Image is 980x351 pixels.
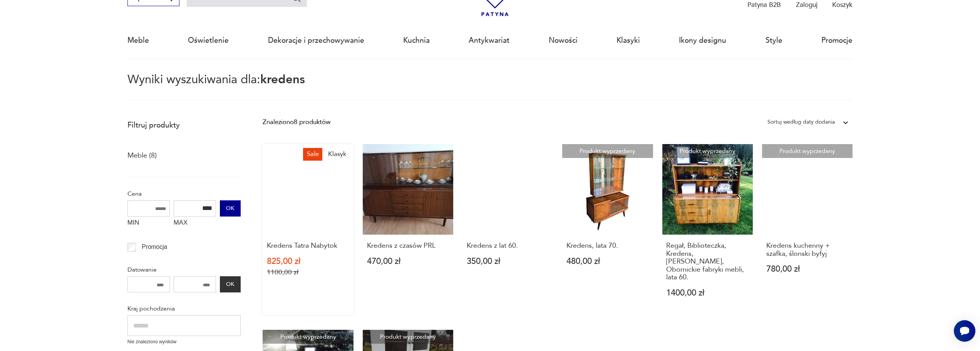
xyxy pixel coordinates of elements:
[127,217,170,231] label: MIN
[267,242,349,250] h3: Kredens Tatra Nabytok
[462,144,553,315] a: Kredens z lat 60.Kredens z lat 60.350,00 zł
[403,23,430,58] a: Kuchnia
[562,144,653,315] a: Produkt wyprzedanyKredens, lata 70.Kredens, lata 70.480,00 zł
[566,257,649,265] p: 480,00 zł
[796,0,818,9] p: Zaloguj
[367,257,449,265] p: 470,00 zł
[260,71,305,87] span: kredens
[666,242,749,281] h3: Regał, Biblioteczka, Kredens, [PERSON_NAME], Obornickie fabryki mebli, lata 60.
[127,120,241,130] p: Filtruj produkty
[616,23,640,58] a: Klasyki
[467,242,549,250] h3: Kredens z lat 60.
[367,242,449,250] h3: Kredens z czasów PRL
[469,23,509,58] a: Antykwariat
[766,23,782,58] a: Style
[188,23,229,58] a: Oświetlenie
[263,144,353,315] a: SaleKlasykKredens Tatra NabytokKredens Tatra Nabytok825,00 zł1100,00 zł
[267,257,349,265] p: 825,00 zł
[174,217,216,231] label: MAX
[127,23,149,58] a: Meble
[566,242,649,250] h3: Kredens, lata 70.
[142,242,167,252] p: Promocja
[954,320,975,342] iframe: Smartsupp widget button
[268,23,364,58] a: Dekoracje i przechowywanie
[549,23,578,58] a: Nowości
[766,265,849,273] p: 780,00 zł
[263,117,330,127] div: Znaleziono 8 produktów
[467,257,549,265] p: 350,00 zł
[220,200,241,217] button: OK
[832,0,853,9] p: Koszyk
[747,0,781,9] p: Patyna B2B
[127,149,157,162] a: Meble (8)
[127,74,853,101] p: Wyniki wyszukiwania dla:
[821,23,853,58] a: Promocje
[666,289,749,297] p: 1400,00 zł
[127,304,241,314] p: Kraj pochodzenia
[267,268,349,276] p: 1100,00 zł
[762,144,853,315] a: Produkt wyprzedanyKredens kuchenny + szafka, ślonski byfyjKredens kuchenny + szafka, ślonski byfy...
[679,23,726,58] a: Ikony designu
[767,117,835,127] div: Sortuj według daty dodania
[127,189,241,199] p: Cena
[127,265,241,275] p: Datowanie
[662,144,753,315] a: Produkt wyprzedanyRegał, Biblioteczka, Kredens, Witryna, Obornickie fabryki mebli, lata 60.Regał,...
[766,242,849,258] h3: Kredens kuchenny + szafka, ślonski byfyj
[363,144,453,315] a: Kredens z czasów PRLKredens z czasów PRL470,00 zł
[220,276,241,292] button: OK
[127,338,241,346] p: Nie znaleziono wyników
